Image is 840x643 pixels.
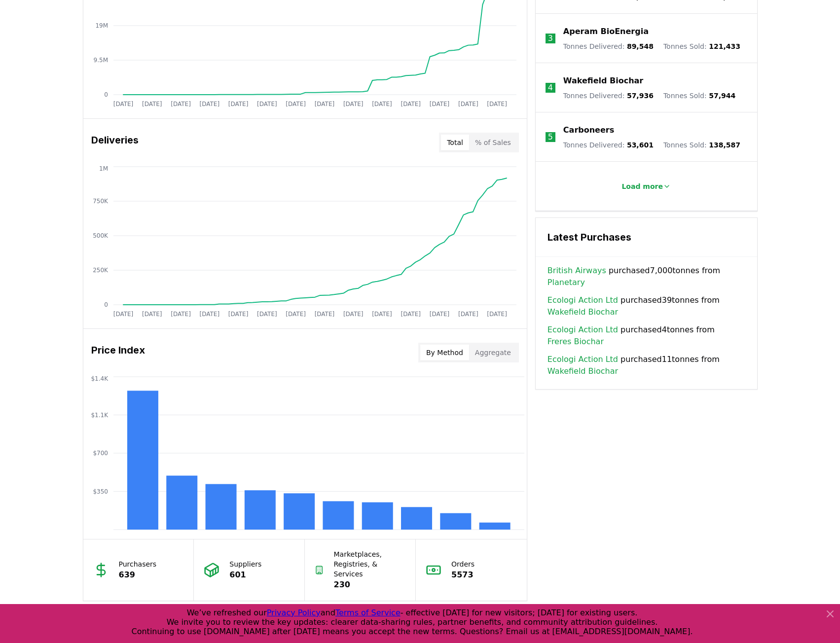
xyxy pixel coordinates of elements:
[142,311,162,318] tspan: [DATE]
[469,135,517,150] button: % of Sales
[458,101,478,107] tspan: [DATE]
[420,345,469,360] button: By Method
[709,141,740,149] span: 138,587
[429,101,449,107] tspan: [DATE]
[487,101,507,107] tspan: [DATE]
[469,345,517,360] button: Aggregate
[372,311,392,318] tspan: [DATE]
[663,91,735,101] p: Tonnes Sold :
[314,311,334,318] tspan: [DATE]
[663,41,740,51] p: Tonnes Sold :
[548,277,585,288] a: Planetary
[548,265,606,277] a: British Airways
[563,124,614,136] a: Carboneers
[458,311,478,318] tspan: [DATE]
[548,82,553,94] p: 4
[228,311,248,318] tspan: [DATE]
[199,101,219,107] tspan: [DATE]
[257,101,277,107] tspan: [DATE]
[104,301,108,308] tspan: 0
[171,101,191,107] tspan: [DATE]
[113,311,133,318] tspan: [DATE]
[401,101,421,107] tspan: [DATE]
[563,26,649,37] a: Aperam BioEnergia
[614,177,679,196] button: Load more
[343,311,363,318] tspan: [DATE]
[228,101,248,107] tspan: [DATE]
[286,311,306,318] tspan: [DATE]
[548,365,618,377] a: Wakefield Biochar
[548,324,745,348] span: purchased 4 tonnes from
[548,230,745,245] h3: Latest Purchases
[487,311,507,318] tspan: [DATE]
[334,579,406,591] p: 230
[93,488,108,495] tspan: $350
[663,140,740,150] p: Tonnes Sold :
[548,354,745,377] span: purchased 11 tonnes from
[563,75,643,87] a: Wakefield Biochar
[548,33,553,44] p: 3
[429,311,449,318] tspan: [DATE]
[199,311,219,318] tspan: [DATE]
[93,232,109,239] tspan: 500K
[119,569,157,581] p: 639
[171,311,191,318] tspan: [DATE]
[548,354,618,365] a: Ecologi Action Ltd
[229,569,261,581] p: 601
[548,324,618,336] a: Ecologi Action Ltd
[451,559,475,569] p: Orders
[334,549,406,579] p: Marketplaces, Registries, & Services
[709,92,735,100] span: 57,944
[257,311,277,318] tspan: [DATE]
[99,165,108,172] tspan: 1M
[343,101,363,107] tspan: [DATE]
[93,450,108,457] tspan: $700
[401,311,421,318] tspan: [DATE]
[627,42,654,50] span: 89,548
[113,101,133,107] tspan: [DATE]
[441,135,469,150] button: Total
[93,57,108,64] tspan: 9.5M
[91,343,145,362] h3: Price Index
[548,306,618,318] a: Wakefield Biochar
[93,198,109,205] tspan: 750K
[104,91,108,98] tspan: 0
[314,101,334,107] tspan: [DATE]
[286,101,306,107] tspan: [DATE]
[548,336,604,348] a: Freres Biochar
[372,101,392,107] tspan: [DATE]
[119,559,157,569] p: Purchasers
[563,41,654,51] p: Tonnes Delivered :
[93,267,109,274] tspan: 250K
[548,131,553,143] p: 5
[709,42,740,50] span: 121,433
[563,91,654,101] p: Tonnes Delivered :
[142,101,162,107] tspan: [DATE]
[95,22,108,29] tspan: 19M
[548,294,618,306] a: Ecologi Action Ltd
[627,92,654,100] span: 57,936
[548,294,745,318] span: purchased 39 tonnes from
[91,375,109,382] tspan: $1.4K
[451,569,475,581] p: 5573
[548,265,745,288] span: purchased 7,000 tonnes from
[627,141,654,149] span: 53,601
[229,559,261,569] p: Suppliers
[91,133,139,152] h3: Deliveries
[621,181,663,191] p: Load more
[563,140,654,150] p: Tonnes Delivered :
[91,412,109,419] tspan: $1.1K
